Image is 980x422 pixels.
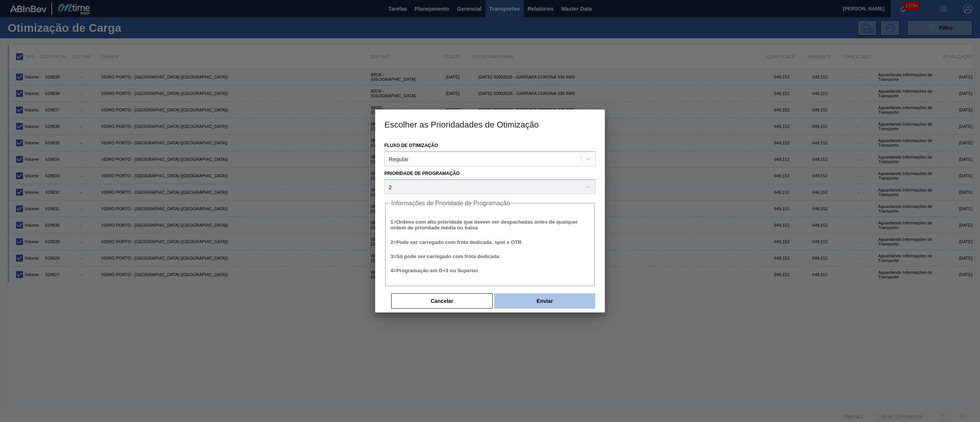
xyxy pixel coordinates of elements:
[384,171,460,176] label: Prioridade de Programação
[390,200,511,207] legend: Informações de Prioridade de Programação
[390,254,590,259] h5: 3 = Só pode ser carregado com frota dedicada
[384,143,438,148] label: Fluxo de Otimização
[375,110,605,139] h3: Escolher as Prioridadades de Otimização
[390,268,590,273] h5: 4 = Programação em D+3 ou Superior
[389,155,409,162] div: Regular
[390,239,590,245] h5: 2 = Pode ser carregado com frota dedicada. spot e OTR
[494,293,595,309] button: Enviar
[391,293,493,309] button: Cancelar
[390,219,590,231] h5: 1 = Ordens com alta prioridade que devem ser despachadas antes de qualquer ordem de prioridade mé...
